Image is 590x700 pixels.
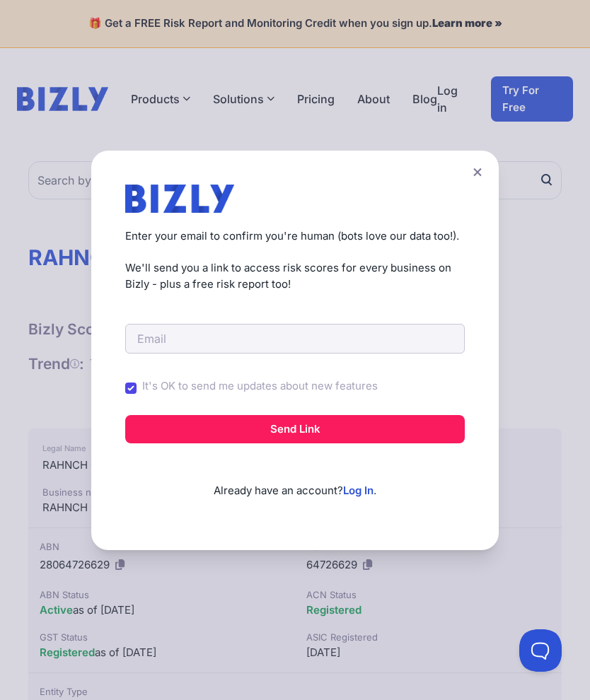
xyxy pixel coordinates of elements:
[125,185,234,213] img: bizly_logo.svg
[519,629,562,672] iframe: Toggle Customer Support
[125,324,465,354] input: Email
[125,260,465,292] p: We'll send you a link to access risk scores for every business on Bizly - plus a free risk report...
[343,484,374,497] a: Log In
[125,228,465,245] p: Enter your email to confirm you're human (bots love our data too!).
[125,415,465,443] button: Send Link
[142,378,378,395] label: It's OK to send me updates about new features
[125,460,465,499] p: Already have an account? .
